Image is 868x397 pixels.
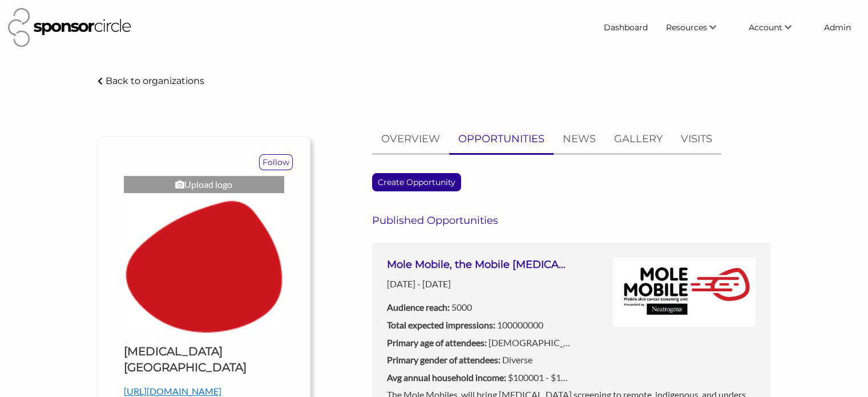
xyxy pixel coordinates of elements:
[387,352,571,367] p: Diverse
[124,176,284,193] div: Upload logo
[373,174,461,191] p: Create Opportunity
[666,22,707,33] span: Resources
[387,258,571,272] h3: Mole Mobile, the Mobile [MEDICAL_DATA] Screening Unit
[8,8,131,47] img: Sponsor Circle Logo
[387,300,571,315] p: 5000
[815,17,860,38] a: Admin
[749,22,782,33] span: Account
[381,131,440,147] p: OVERVIEW
[613,258,756,327] img: onrticakn446gifzfmuy.png
[387,354,500,365] b: Primary gender of attendees:
[563,131,596,147] p: NEWS
[260,155,292,170] p: Follow
[740,17,815,38] li: Account
[124,343,284,375] h1: [MEDICAL_DATA] [GEOGRAPHIC_DATA]
[387,318,571,332] p: 100000000
[387,337,487,348] b: Primary age of attendees:
[124,199,284,335] img: Melanoma Canada Logo
[387,302,450,312] b: Audience reach:
[372,214,771,227] h6: Published Opportunities
[595,17,657,38] a: Dashboard
[614,131,663,147] p: GALLERY
[657,17,740,38] li: Resources
[458,131,544,147] p: OPPORTUNITIES
[387,276,571,291] p: [DATE] - [DATE]
[387,372,506,383] b: Avg annual household income:
[106,75,204,86] p: Back to organizations
[387,370,571,385] p: $100001 - $150000
[681,131,712,147] p: VISITS
[387,319,495,330] b: Total expected impressions:
[387,335,571,350] p: [DEMOGRAPHIC_DATA]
